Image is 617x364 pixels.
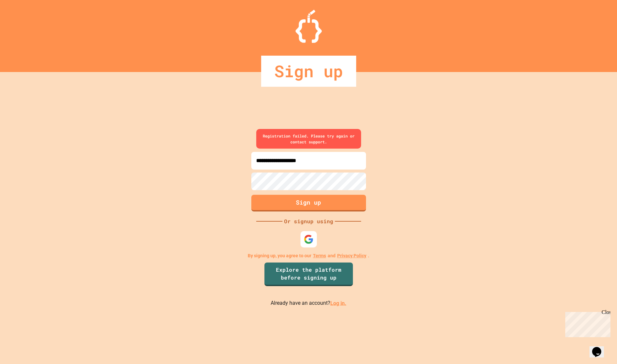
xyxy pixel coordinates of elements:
iframe: chat widget [563,309,610,337]
button: Sign up [251,195,366,211]
div: Sign up [261,56,356,87]
img: google-icon.svg [304,234,314,244]
p: Already have an account? [271,299,346,307]
div: Registration failed. Please try again or contact support. [256,129,361,149]
a: Log in. [330,300,346,306]
div: Or signup using [282,217,335,225]
img: Logo.svg [296,10,322,43]
iframe: chat widget [589,338,610,357]
a: Privacy Policy [337,252,366,259]
a: Terms [313,252,326,259]
p: By signing up, you agree to our and . [248,252,369,259]
div: Chat with us now!Close [3,3,45,42]
a: Explore the platform before signing up [264,263,353,286]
